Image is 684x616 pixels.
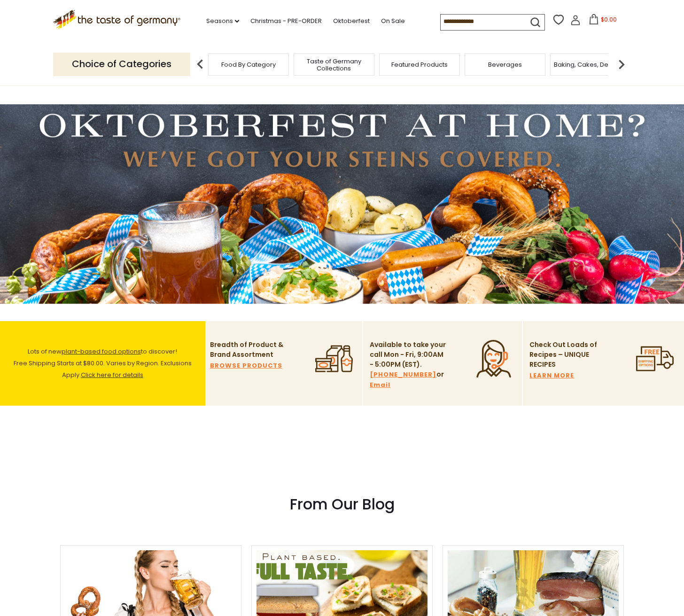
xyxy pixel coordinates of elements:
a: plant-based food options [62,347,141,356]
span: $0.00 [601,15,617,23]
a: BROWSE PRODUCTS [210,361,282,371]
img: next arrow [612,55,631,74]
p: Available to take your call Mon - Fri, 9:00AM - 5:00PM (EST). or [370,340,447,390]
a: Email [370,380,390,390]
a: Click here for details [81,370,143,379]
p: Choice of Categories [53,53,190,76]
a: Featured Products [391,61,448,68]
a: Oktoberfest [333,16,370,26]
a: On Sale [381,16,405,26]
a: Food By Category [221,61,276,68]
button: $0.00 [583,14,622,28]
a: Baking, Cakes, Desserts [554,61,627,68]
a: Christmas - PRE-ORDER [250,16,322,26]
h3: From Our Blog [60,495,624,514]
a: Seasons [206,16,239,26]
span: Lots of new to discover! Free Shipping Starts at $80.00. Varies by Region. Exclusions Apply. [14,347,192,379]
p: Breadth of Product & Brand Assortment [210,340,288,360]
a: [PHONE_NUMBER] [370,370,436,380]
img: previous arrow [191,55,210,74]
a: Taste of Germany Collections [296,58,372,72]
p: Check Out Loads of Recipes – UNIQUE RECIPES [529,340,598,370]
a: Beverages [488,61,522,68]
a: LEARN MORE [529,370,574,381]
